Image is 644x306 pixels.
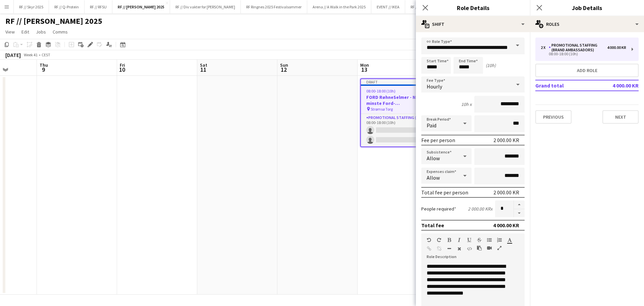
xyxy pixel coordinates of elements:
[530,16,644,32] div: Roles
[5,16,102,26] h1: RF // [PERSON_NAME] 2025
[535,64,639,77] button: Add role
[427,122,436,129] span: Paid
[50,27,70,36] a: Comms
[447,237,451,243] button: Bold
[307,0,371,13] button: Arena // A Walk in the Park 2025
[421,189,468,196] div: Total fee per person
[42,52,50,57] div: CEST
[21,29,29,35] span: Edit
[36,29,46,35] span: Jobs
[19,27,32,36] a: Edit
[487,237,492,243] button: Unordered List
[596,80,639,91] td: 4 000.00 KR
[541,52,626,56] div: 08:00-18:00 (10h)
[427,237,431,243] button: Undo
[487,245,492,251] button: Insert video
[493,189,519,196] div: 2 000.00 KR
[361,79,435,84] div: Draft
[22,52,39,57] span: Week 41
[5,52,21,58] div: [DATE]
[477,245,482,251] button: Paste as plain text
[421,137,455,143] div: Fee per person
[359,66,369,73] span: 13
[200,62,207,68] span: Sat
[541,45,549,50] div: 2 x
[361,94,435,106] h3: FORD RøhneSelmer - Norges minste Ford-forhandlerkontor
[457,246,462,251] button: Clear Formatting
[461,101,472,107] div: 10h x
[535,80,596,91] td: Grand total
[493,222,519,229] div: 4 000.00 KR
[427,83,442,90] span: Hourly
[119,66,125,73] span: 10
[467,246,472,251] button: HTML Code
[279,66,288,73] span: 12
[120,62,125,68] span: Fri
[241,0,307,13] button: RF Ringnes 2025 Festivalsommer
[467,237,472,243] button: Underline
[49,0,85,13] button: RF // Q-Protein
[199,66,207,73] span: 11
[366,88,395,94] span: 08:00-18:00 (10h)
[3,27,17,36] a: View
[493,137,519,143] div: 2 000.00 KR
[535,110,572,124] button: Previous
[514,209,525,218] button: Decrease
[607,45,626,50] div: 4 000.00 KR
[421,222,444,229] div: Total fee
[497,245,502,251] button: Fullscreen
[497,237,502,243] button: Ordered List
[477,237,482,243] button: Strikethrough
[371,0,405,13] button: EVENT // IKEA
[39,66,48,73] span: 9
[33,27,49,36] a: Jobs
[360,78,435,147] app-job-card: Draft08:00-18:00 (10h)0/2FORD RøhneSelmer - Norges minste Ford-forhandlerkontor Strømsø Torg1 Rol...
[112,0,170,13] button: RF // [PERSON_NAME] 2025
[40,62,48,68] span: Thu
[53,29,68,35] span: Comms
[371,107,393,112] span: Strømsø Torg
[5,29,15,35] span: View
[507,237,512,243] button: Text Color
[360,62,369,68] span: Mon
[437,237,441,243] button: Redo
[405,0,440,13] button: RF // Ikea 2025
[530,3,644,12] h3: Job Details
[421,206,456,212] label: People required
[457,237,462,243] button: Italic
[416,16,530,32] div: Shift
[427,155,440,162] span: Allow
[602,110,639,124] button: Next
[514,200,525,209] button: Increase
[549,43,607,52] div: Promotional Staffing (Brand Ambassadors)
[170,0,241,13] button: RF // Div vakter for [PERSON_NAME]
[486,62,496,68] div: (10h)
[468,206,492,212] div: 2 000.00 KR x
[14,0,49,13] button: RF // Skyr 2025
[361,114,435,146] app-card-role: Promotional Staffing (Brand Ambassadors)0/208:00-18:00 (10h)
[447,246,451,251] button: Horizontal Line
[427,174,440,181] span: Allow
[85,0,112,13] button: RF // RFSU
[416,3,530,12] h3: Role Details
[280,62,288,68] span: Sun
